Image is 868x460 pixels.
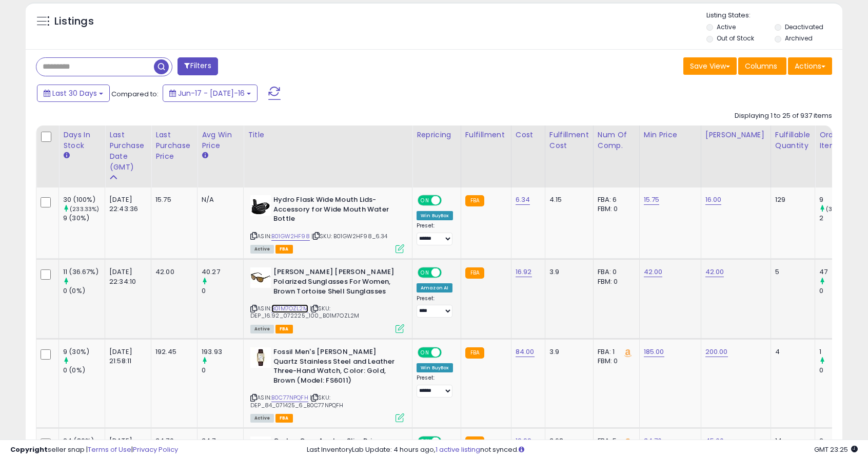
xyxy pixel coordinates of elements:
div: 1 [819,347,861,357]
div: Cost [516,130,541,140]
a: 16.92 [516,267,532,277]
button: Last 30 Days [37,85,110,102]
div: 0 [819,286,861,296]
div: Fulfillment Cost [549,130,589,151]
span: OFF [440,268,457,277]
b: [PERSON_NAME] [PERSON_NAME] Polarized Sunglasses For Women, Brown Tortoise Shell Sunglasses [273,267,398,299]
div: 30 (100%) [63,195,105,204]
small: FBA [465,347,484,359]
div: FBA: 1 [598,347,632,357]
a: Terms of Use [88,445,131,454]
div: 9 (30%) [63,214,105,223]
div: Fulfillment [465,130,507,140]
div: 9 [819,195,861,204]
a: 16.00 [705,195,722,205]
div: Repricing [417,130,457,140]
div: 0 (0%) [63,286,105,296]
div: FBM: 0 [598,357,632,366]
span: Jun-17 - [DATE]-16 [178,88,245,98]
span: OFF [440,348,457,357]
div: FBA: 6 [598,195,632,204]
span: FBA [275,245,293,254]
div: Ordered Items [819,130,857,151]
div: 9 (30%) [63,347,105,357]
span: | SKU: DEP_84_071425_6_B0C77NPQFH [250,393,343,409]
div: FBM: 0 [598,204,632,214]
small: FBA [465,195,484,206]
a: B0C77NPQFH [271,393,308,402]
label: Out of Stock [717,34,754,43]
div: 2 [819,214,861,223]
img: 31b9PIIPKSL._SL40_.jpg [250,267,271,288]
span: Compared to: [111,89,159,99]
span: All listings currently available for purchase on Amazon [250,325,274,333]
span: | SKU: B01GW2HF98_6.34 [311,232,388,240]
div: 0 [819,366,861,375]
div: 0 (0%) [63,366,105,375]
button: Filters [177,57,218,75]
button: Columns [738,57,786,75]
button: Save View [683,57,737,75]
div: Last Purchase Date (GMT) [109,130,147,173]
div: Fulfillable Quantity [775,130,811,151]
a: 200.00 [705,347,728,357]
span: Columns [745,61,777,71]
div: Preset: [417,374,453,398]
span: All listings currently available for purchase on Amazon [250,245,274,254]
div: seller snap | | [10,445,178,455]
div: 4 [775,347,807,357]
div: Title [248,130,408,140]
div: 3.9 [549,347,585,357]
div: FBM: 0 [598,277,632,286]
small: Days In Stock. [63,151,69,160]
div: Last InventoryLab Update: 4 hours ago, not synced. [307,445,858,455]
div: Avg Win Price [202,130,239,151]
a: 6.34 [516,195,530,205]
b: Fossil Men's [PERSON_NAME] Quartz Stainless Steel and Leather Three-Hand Watch, Color: Gold, Brow... [273,347,398,388]
a: 15.75 [644,195,660,205]
div: Days In Stock [63,130,101,151]
div: 4.15 [549,195,585,204]
span: FBA [275,325,293,333]
span: Last 30 Days [52,88,97,98]
img: 41G2dZsCKeL._SL40_.jpg [250,195,271,216]
a: 42.00 [644,267,663,277]
div: 5 [775,267,807,277]
div: Last Purchase Price [155,130,193,162]
div: Num of Comp. [598,130,635,151]
div: [DATE] 22:34:10 [109,267,143,286]
span: OFF [440,196,457,205]
div: 15.75 [155,195,189,204]
p: Listing States: [706,11,842,20]
div: N/A [202,195,235,204]
div: 0 [202,286,243,296]
div: 193.93 [202,347,243,357]
span: ON [419,348,431,357]
div: Preset: [417,222,453,245]
small: FBA [465,267,484,279]
small: (350%) [826,205,847,213]
div: [DATE] 22:43:36 [109,195,143,214]
div: Win BuyBox [417,363,453,372]
h5: Listings [54,14,94,29]
a: 42.00 [705,267,724,277]
div: [PERSON_NAME] [705,130,766,140]
label: Archived [785,34,813,43]
small: (233.33%) [70,205,99,213]
button: Actions [788,57,832,75]
div: Preset: [417,295,453,318]
span: ON [419,196,431,205]
img: 41c7ueFjO1L._SL40_.jpg [250,347,271,368]
div: 42.00 [155,267,189,277]
div: FBA: 0 [598,267,632,277]
span: 2025-08-16 23:25 GMT [814,445,858,454]
div: 47 [819,267,861,277]
a: 1 active listing [436,445,480,454]
label: Deactivated [785,23,823,31]
div: Displaying 1 to 25 of 937 items [735,111,832,121]
a: 185.00 [644,347,664,357]
div: [DATE] 21:58:11 [109,347,143,366]
span: All listings currently available for purchase on Amazon [250,414,274,423]
small: Avg Win Price. [202,151,208,160]
div: 192.45 [155,347,189,357]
